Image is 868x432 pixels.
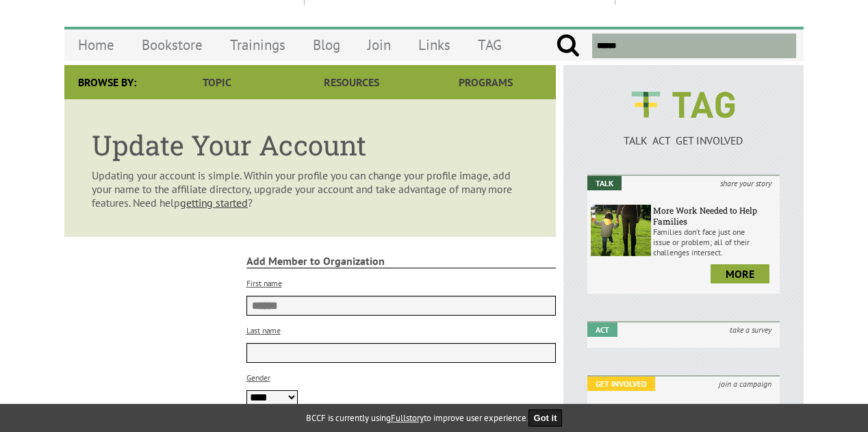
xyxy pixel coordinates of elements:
[711,377,780,391] i: join a campaign
[246,372,270,383] label: Gender
[246,278,282,288] label: First name
[587,322,617,337] em: Act
[419,65,553,99] a: Programs
[64,99,556,237] article: Updating your account is simple. Within your profile you can change your profile image, add your ...
[405,29,464,61] a: Links
[587,176,622,190] em: Talk
[528,409,563,427] button: Got it
[354,29,405,61] a: Join
[92,127,528,163] h1: Update Your Account
[216,29,299,61] a: Trainings
[284,65,418,99] a: Resources
[712,176,780,190] i: share your story
[128,29,216,61] a: Bookstore
[587,134,780,147] p: TALK ACT GET INVOLVED
[64,65,150,99] div: Browse By:
[299,29,354,61] a: Blog
[587,120,780,147] a: TALK ACT GET INVOLVED
[246,254,557,268] strong: Add Member to Organization
[464,29,515,61] a: TAG
[653,227,776,257] p: Families don’t face just one issue or problem; all of their challenges intersect.
[653,205,776,227] h6: More Work Needed to Help Families
[722,322,780,337] i: take a survey
[587,377,655,391] em: Get Involved
[150,65,284,99] a: Topic
[64,29,128,61] a: Home
[391,412,424,424] a: Fullstory
[622,79,745,131] img: BCCF's TAG Logo
[246,325,281,335] label: Last name
[556,34,580,58] input: Submit
[711,264,769,283] a: more
[180,196,248,209] a: getting started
